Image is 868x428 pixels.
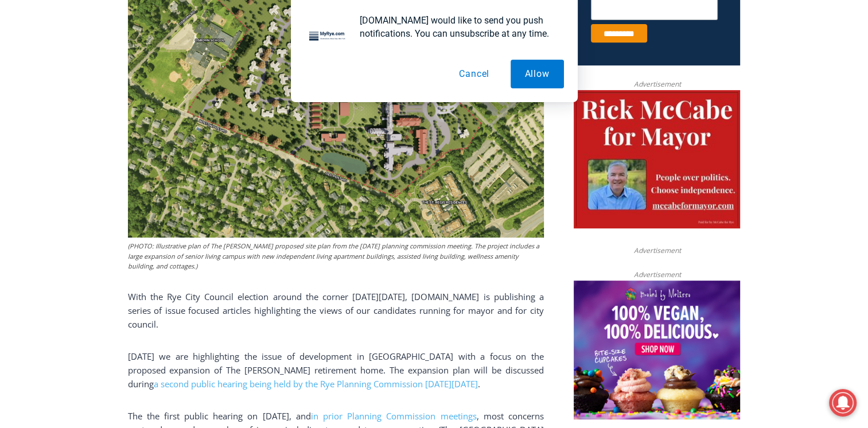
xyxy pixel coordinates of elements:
button: Cancel [445,60,504,88]
span: The the first public hearing on [DATE], and [128,410,311,422]
a: a second public hearing being held by the Rye Planning Commission [DATE][DATE] [154,378,478,390]
img: McCabe for Mayor [574,90,740,229]
a: in prior Planning Commission meetings [311,410,477,422]
img: notification icon [305,14,351,60]
button: Allow [511,60,564,88]
span: Advertisement [622,269,692,280]
span: [DATE] we are highlighting the issue of development in [GEOGRAPHIC_DATA] with a focus on the prop... [128,351,544,390]
span: Advertisement [622,245,692,256]
span: With the Rye City Council election around the corner [DATE][DATE], [DOMAIN_NAME] is publishing a ... [128,291,544,330]
span: . [478,378,480,390]
div: [DOMAIN_NAME] would like to send you push notifications. You can unsubscribe at any time. [351,14,564,40]
figcaption: (PHOTO: Illustrative plan of The [PERSON_NAME] proposed site plan from the [DATE] planning commis... [128,241,544,271]
img: Baked by Melissa [574,281,740,419]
